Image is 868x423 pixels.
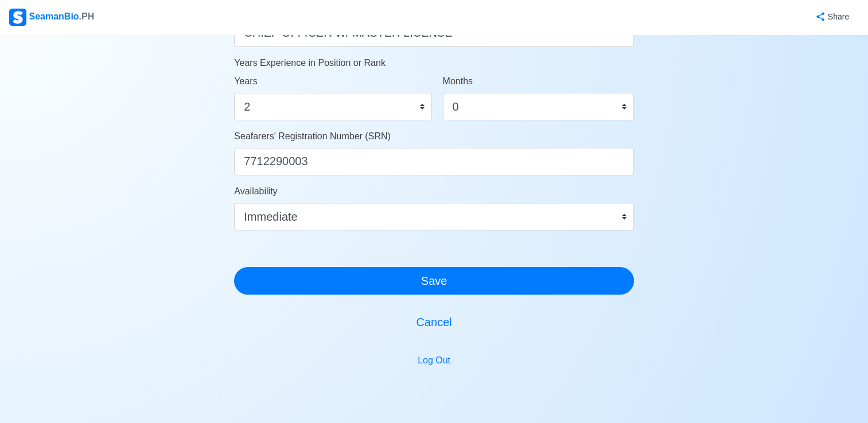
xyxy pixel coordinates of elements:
span: .PH [79,11,95,21]
button: Share [804,6,859,28]
label: Years [234,75,257,88]
img: Logo [9,9,26,26]
span: Seafarers' Registration Number (SRN) [234,131,390,141]
label: Months [443,75,473,88]
label: Availability [234,185,277,198]
input: ex. 1234567890 [234,148,634,175]
button: Save [234,267,634,295]
div: SeamanBio [9,9,94,26]
p: Years Experience in Position or Rank [234,56,634,70]
button: Cancel [234,308,634,336]
button: Log Out [410,350,458,371]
